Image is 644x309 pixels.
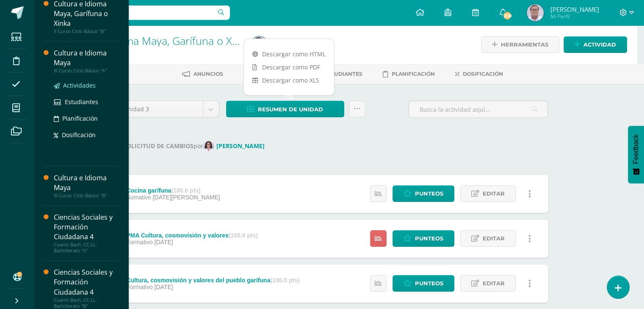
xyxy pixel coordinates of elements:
div: Cultura, cosmovisión y valores del pueblo garífuna [126,277,299,284]
a: Resumen de unidad [226,101,344,117]
span: Dosificación [62,131,96,139]
span: [DATE][PERSON_NAME] [153,194,220,201]
strong: (100.0 pts) [229,232,258,239]
div: Cocina garífuna [126,187,220,194]
span: Herramientas [501,37,548,52]
a: Actividades [54,80,118,90]
span: Editar [483,276,505,291]
div: II Curso Ciclo Básico 'B' [59,47,240,55]
strong: [PERSON_NAME] [216,142,265,150]
input: Busca la actividad aquí... [409,101,547,118]
a: Dosificación [54,130,118,140]
a: Descargar como PDF [244,61,334,74]
a: Cultura e Idioma MayaIII Curso Ciclo Básico "B" [54,173,118,199]
div: Ciencias Sociales y Formación Ciudadana 4 [54,268,118,297]
span: [DATE] [155,239,173,246]
span: Anuncios [193,71,223,77]
span: [PERSON_NAME] [550,5,599,14]
a: [PERSON_NAME] [203,142,268,150]
div: Cultura e Idioma Maya [54,173,118,193]
span: Sumativo [126,194,151,201]
span: Punteos [415,276,443,291]
a: Unidad 3 [117,101,219,117]
a: Descargar como HTML [244,47,334,61]
strong: (100.0 pts) [171,187,200,194]
span: Unidad 3 [123,101,196,117]
span: Estudiantes [65,98,98,106]
div: PMA Cultura, cosmovisión y valores [126,232,258,239]
a: Punteos [392,275,454,292]
strong: (100.0 pts) [270,277,299,284]
span: Actividad [583,37,616,52]
a: Planificación [54,113,118,123]
a: Cultura e Idioma MayaIII Curso Ciclo Básico "A" [54,48,118,74]
a: Ciencias Sociales y Formación Ciudadana 4Cuarto Bach. CC.LL. Bachillerato "A" [54,212,118,254]
span: Actividades [63,81,96,89]
span: 239 [503,11,512,20]
img: 6a782a4ce9af2a7c632b77013fd344e5.png [527,4,544,21]
strong: SOLICITUD DE CAMBIOS [116,142,193,150]
span: Punteos [415,186,443,201]
div: II Curso Ciclo Básico "B" [54,28,118,34]
div: Cultura e Idioma Maya [54,48,118,68]
span: Planificación [392,71,435,77]
img: 13dc6b83343af231e8c8c581421df4c8.png [203,141,214,152]
input: Busca un usuario... [39,6,230,20]
a: Punteos [392,185,454,202]
span: Dosificación [463,71,503,77]
a: Anuncios [182,67,223,81]
span: Formativo [126,284,152,290]
span: Planificación [62,114,98,122]
span: Feedback [632,134,640,164]
img: 6a782a4ce9af2a7c632b77013fd344e5.png [251,36,268,53]
a: Punteos [392,230,454,247]
a: Herramientas [481,36,559,53]
span: Formativo [126,239,152,246]
a: Cultura e Idioma Maya, Garífuna o Xinka [59,33,252,48]
span: Estudiantes [324,71,362,77]
span: Resumen de unidad [258,102,323,117]
a: Ciencias Sociales y Formación Ciudadana 4Cuarto Bach. CC.LL. Bachillerato "B" [54,268,118,309]
span: [DATE] [155,284,173,290]
a: Actividad [564,36,627,53]
a: Dosificación [455,67,503,81]
div: por [116,141,548,152]
a: Estudiantes [312,67,362,81]
h1: Cultura e Idioma Maya, Garífuna o Xinka [59,35,240,47]
div: Cuarto Bach. CC.LL. Bachillerato "B" [54,297,118,309]
span: Mi Perfil [550,13,599,20]
a: Estudiantes [54,97,118,107]
div: III Curso Ciclo Básico "A" [54,68,118,74]
a: Planificación [383,67,435,81]
span: Editar [483,186,505,201]
button: Feedback - Mostrar encuesta [628,126,644,183]
div: Ciencias Sociales y Formación Ciudadana 4 [54,212,118,242]
span: Editar [483,231,505,246]
div: III Curso Ciclo Básico "B" [54,193,118,199]
a: Descargar como XLS [244,74,334,87]
span: Punteos [415,231,443,246]
div: Cuarto Bach. CC.LL. Bachillerato "A" [54,242,118,254]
